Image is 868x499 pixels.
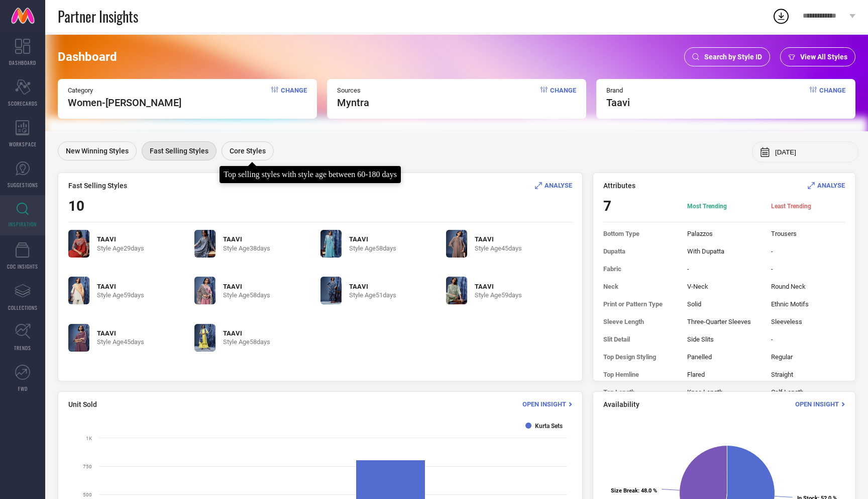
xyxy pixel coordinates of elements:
[8,181,38,189] span: SUGGESTIONS
[9,140,37,148] span: WORKSPACE
[475,244,522,252] span: Style Age 45 days
[68,230,89,258] img: xtdMsMPR_e1f96b5587574ff1bf152c6b7d4008b0.jpg
[771,300,845,308] span: Ethnic Motifs
[68,87,181,94] span: Category
[687,283,761,290] span: V-Neck
[771,388,845,396] span: Calf Length
[687,300,761,308] span: Solid
[819,87,845,109] span: Change
[687,371,761,378] span: Flared
[68,324,89,352] img: 3133991e-e0ed-4e5d-97df-db2cac99482f1753342743689-Taavi-Women-Kurta-Sets-6861753342743049-1.jpg
[603,300,677,308] span: Print or Pattern Type
[320,277,342,304] img: 02210307-1a58-4b1f-8e03-5ad14ff664471753860535213-Taavi-Women-Kurta-Sets-4071753860534540-4.jpg
[687,230,761,237] span: Palazzos
[223,235,270,243] span: TAAVI
[223,338,270,346] span: Style Age 58 days
[606,97,630,109] span: taavi
[349,291,396,299] span: Style Age 51 days
[97,291,144,299] span: Style Age 59 days
[808,181,845,190] div: Analyse
[606,87,630,94] span: Brand
[97,244,144,252] span: Style Age 29 days
[687,265,761,273] span: -
[223,244,270,252] span: Style Age 38 days
[58,6,138,27] span: Partner Insights
[611,487,657,494] text: : 48.0 %
[86,436,92,441] text: 1K
[223,283,270,290] span: TAAVI
[603,400,639,408] span: Availability
[522,399,572,409] div: Open Insight
[704,53,762,61] span: Search by Style ID
[603,230,677,237] span: Bottom Type
[817,182,845,189] span: ANALYSE
[7,263,38,270] span: CDC INSIGHTS
[349,283,396,290] span: TAAVI
[446,277,467,304] img: ae77b88a-0f9c-4f48-b24e-5542e687c87b1750065286688-Taavi-Women-Kurta-Sets-3951750065286079-1.jpg
[97,235,144,243] span: TAAVI
[68,277,89,304] img: 584f98af-a88f-4905-8d58-935605ba68481750064019859-Taavi-Women-Kurta-Sets-4911750064019035-1.jpg
[603,182,635,190] span: Attributes
[535,181,572,190] div: Analyse
[687,388,761,396] span: Knee Length
[14,344,31,352] span: TRENDS
[223,291,270,299] span: Style Age 58 days
[687,336,761,343] span: Side Slits
[8,100,38,107] span: SCORECARDS
[771,371,845,378] span: Straight
[795,400,839,408] span: Open Insight
[194,277,215,304] img: 26a13778-da47-431b-8d89-cacefc4931f21753265732421-Taavi-Women-Kurta-Sets-9801753265731582-1.jpg
[771,353,845,361] span: Regular
[349,235,396,243] span: TAAVI
[800,53,847,61] span: View All Styles
[771,283,845,290] span: Round Neck
[66,147,129,155] span: New Winning Styles
[337,97,369,109] span: myntra
[230,147,266,155] span: Core Styles
[522,400,566,408] span: Open Insight
[545,182,572,189] span: ANALYSE
[687,318,761,325] span: Three-Quarter Sleeves
[83,464,92,469] text: 750
[9,220,37,228] span: INSPIRATION
[771,336,845,343] span: -
[775,148,850,156] input: Select month
[603,388,677,396] span: Top Length
[603,247,677,255] span: Dupatta
[771,318,845,325] span: Sleeveless
[611,487,638,494] tspan: Size Break
[320,230,342,258] img: 73876117-45b9-4f8b-98ec-cae6c1f146d71751441634742-Taavi-Women-Kurta-Sets-1271751441634044-1.jpg
[194,324,215,352] img: 77df6956-c822-4426-9031-51d4b05bcd4a1753265610800-Taavi-Women-Kurta-Sets-8921753265610322-11.jpg
[68,182,127,190] span: Fast Selling Styles
[68,198,84,214] span: 10
[535,423,563,430] text: Kurta Sets
[603,198,677,214] span: 7
[475,235,522,243] span: TAAVI
[446,230,467,258] img: de94b69a-5629-42cc-a064-5beecdaaf9fe1753422682512-Taavi-Women-Kurta-Sets-7221753422681978-1.jpg
[58,50,117,64] span: Dashboard
[603,283,677,290] span: Neck
[687,353,761,361] span: Panelled
[194,230,215,258] img: 0b923780-98f5-487d-aa18-cc8894d2a1711751970053180-Taavi-Women-Kurta-Sets-7761751970052530-1.jpg
[475,283,522,290] span: TAAVI
[18,385,28,392] span: FWD
[603,265,677,273] span: Fabric
[603,336,677,343] span: Slit Detail
[68,97,181,109] span: Women-[PERSON_NAME]
[337,87,369,94] span: Sources
[771,265,845,273] span: -
[97,338,144,346] span: Style Age 45 days
[281,87,307,109] span: Change
[771,202,845,210] span: Least Trending
[224,170,397,179] div: Top selling styles with style age between 60-180 days
[603,318,677,325] span: Sleeve Length
[8,304,38,311] span: COLLECTIONS
[603,371,677,378] span: Top Hemline
[83,492,92,497] text: 500
[349,244,396,252] span: Style Age 58 days
[475,291,522,299] span: Style Age 59 days
[687,202,761,210] span: Most Trending
[795,399,845,409] div: Open Insight
[603,353,677,361] span: Top Design Styling
[150,147,208,155] span: Fast Selling Styles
